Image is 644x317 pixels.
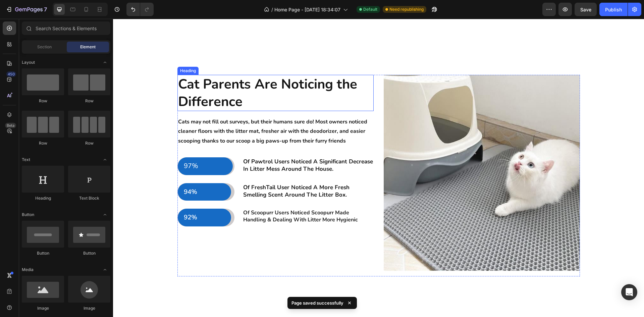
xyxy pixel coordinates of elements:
[3,3,50,16] button: 7
[68,140,110,146] div: Row
[5,123,16,128] div: Beta
[363,6,377,12] span: Default
[68,98,110,104] div: Row
[100,154,110,165] span: Toggle open
[44,5,47,13] p: 7
[37,44,52,50] span: Section
[100,209,110,220] span: Toggle open
[71,169,112,177] p: 94%
[580,7,591,12] span: Save
[126,3,154,16] div: Undo/Redo
[22,195,64,201] div: Heading
[22,305,64,311] div: Image
[130,191,260,205] p: Of Scoopurr Users Noticed Scoopurr Made Handling & Dealing With Litter More Hygienic
[80,44,96,50] span: Element
[291,300,343,306] p: Page saved successfully
[22,59,35,65] span: Layout
[22,267,34,273] span: Media
[113,19,644,317] iframe: Design area
[22,212,34,218] span: Button
[274,6,340,13] span: Home Page - [DATE] 18:34:07
[22,21,110,35] input: Search Sections & Elements
[621,284,637,300] div: Open Intercom Messenger
[6,71,16,77] div: 450
[68,195,110,201] div: Text Block
[100,57,110,68] span: Toggle open
[100,264,110,275] span: Toggle open
[22,250,64,256] div: Button
[271,56,467,252] img: gempages_552258124313002953-e4b366b9-8eb4-41e7-ad30-ec110d5cef42.png
[605,6,622,13] div: Publish
[22,157,30,163] span: Text
[22,98,64,104] div: Row
[130,165,260,180] p: Of FreshTail User Noticed A More Fresh Smelling Scent Around The Litter Box.
[599,3,628,16] button: Publish
[68,305,110,311] div: Image
[71,195,112,203] p: 92%
[389,6,424,12] span: Need republishing
[130,139,260,154] span: Of Pawtrol Users Noticed A Significant Decrease In Litter Mess Around The House.
[575,3,597,16] button: Save
[271,6,273,13] span: /
[22,140,64,146] div: Row
[68,250,110,256] div: Button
